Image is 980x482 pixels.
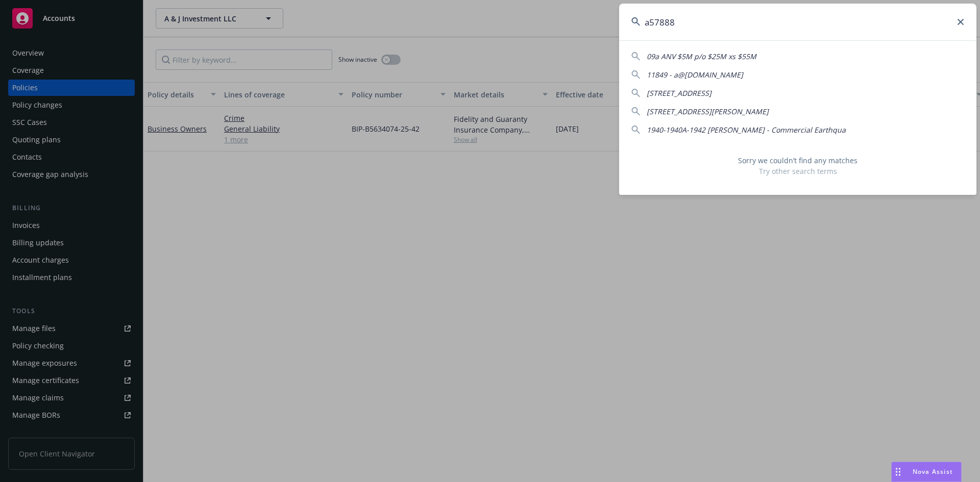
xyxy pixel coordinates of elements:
span: [STREET_ADDRESS][PERSON_NAME] [647,107,769,116]
span: 11849 - a@[DOMAIN_NAME] [647,70,743,80]
span: [STREET_ADDRESS] [647,88,712,98]
span: Try other search terms [631,166,964,176]
button: Nova Assist [891,462,962,482]
span: 09a ANV $5M p/o $25M xs $55M [647,52,756,61]
input: Search... [619,4,976,40]
div: Drag to move [892,462,904,481]
span: Sorry we couldn’t find any matches [631,155,964,166]
span: Nova Assist [913,467,953,476]
span: 1940-1940A-1942 [PERSON_NAME] - Commercial Earthqua [647,125,846,135]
